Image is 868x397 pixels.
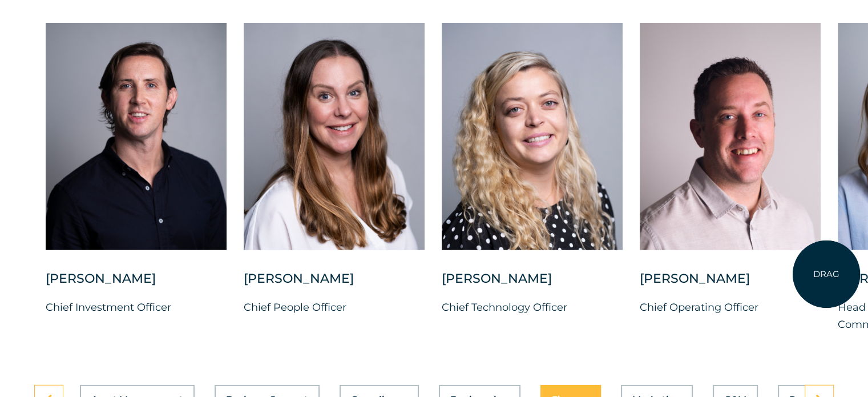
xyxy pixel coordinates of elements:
[640,270,821,299] div: [PERSON_NAME]
[244,270,425,299] div: [PERSON_NAME]
[442,299,623,316] p: Chief Technology Officer
[244,299,425,316] p: Chief People Officer
[640,299,821,316] p: Chief Operating Officer
[46,299,227,316] p: Chief Investment Officer
[46,270,227,299] div: [PERSON_NAME]
[442,270,623,299] div: [PERSON_NAME]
